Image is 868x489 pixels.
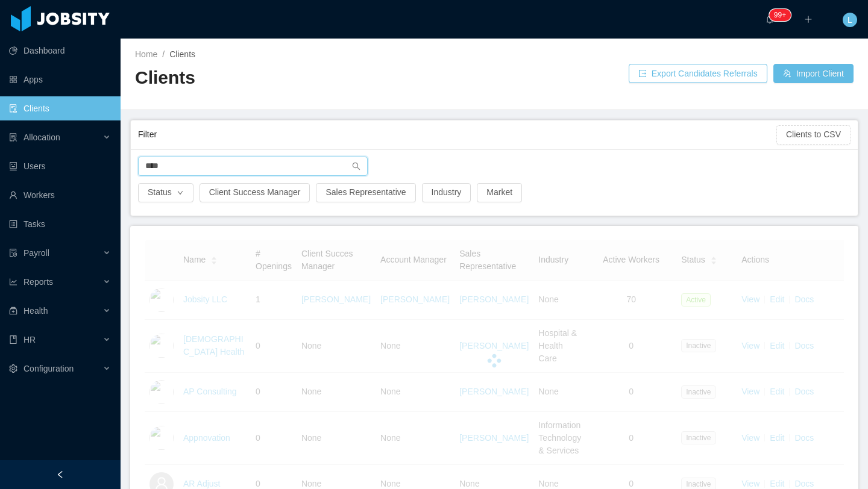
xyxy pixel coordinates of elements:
[24,364,74,373] span: Configuration
[162,49,165,59] span: /
[848,13,852,27] span: L
[135,66,494,90] h2: Clients
[766,15,774,23] i: icon: bell
[9,278,17,286] i: icon: line-chart
[9,133,17,142] i: icon: solution
[776,125,851,145] button: Clients to CSV
[9,96,111,120] a: icon: auditClients
[9,249,17,257] i: icon: file-protect
[629,64,767,83] button: icon: exportExport Candidates Referrals
[316,183,415,202] button: Sales Representative
[138,183,193,202] button: Statusicon: down
[24,248,49,258] span: Payroll
[9,307,17,315] i: icon: medicine-box
[24,132,60,142] span: Allocation
[9,183,111,207] a: icon: userWorkers
[773,64,854,83] button: icon: usergroup-addImport Client
[9,335,17,344] i: icon: book
[477,183,522,202] button: Market
[352,162,360,170] i: icon: search
[138,123,776,146] div: Filter
[200,183,310,202] button: Client Success Manager
[9,154,111,178] a: icon: robotUsers
[804,15,813,23] i: icon: plus
[24,306,48,316] span: Health
[169,49,195,59] span: Clients
[9,39,111,63] a: icon: pie-chartDashboard
[9,212,111,236] a: icon: profileTasks
[24,335,36,344] span: HR
[9,364,17,373] i: icon: setting
[9,67,111,92] a: icon: appstoreApps
[135,49,157,59] a: Home
[422,183,471,202] button: Industry
[24,277,53,287] span: Reports
[769,9,791,21] sup: 124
